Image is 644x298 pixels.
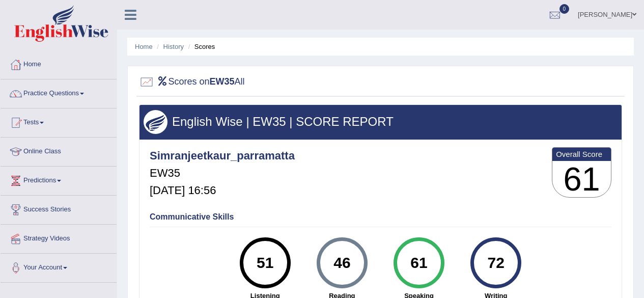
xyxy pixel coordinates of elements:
[1,254,117,279] a: Your Account
[135,43,153,50] a: Home
[210,76,235,87] b: EW35
[1,138,117,163] a: Online Class
[150,212,611,222] h4: Communicative Skills
[478,241,515,284] div: 72
[559,4,570,14] span: 0
[400,241,437,284] div: 61
[150,184,295,197] h5: [DATE] 16:56
[1,50,117,76] a: Home
[246,241,284,284] div: 51
[1,225,117,250] a: Strategy Videos
[1,196,117,221] a: Success Stories
[186,42,215,51] li: Scores
[144,110,167,134] img: wings.png
[150,167,295,179] h5: EW35
[144,115,618,128] h3: English Wise | EW35 | SCORE REPORT
[150,150,295,162] h4: Simranjeetkaur_parramatta
[323,241,360,284] div: 46
[139,74,245,90] h2: Scores on All
[1,109,117,134] a: Tests
[556,150,607,158] b: Overall Score
[163,43,184,50] a: History
[1,167,117,192] a: Predictions
[1,79,117,105] a: Practice Questions
[552,161,611,198] h3: 61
